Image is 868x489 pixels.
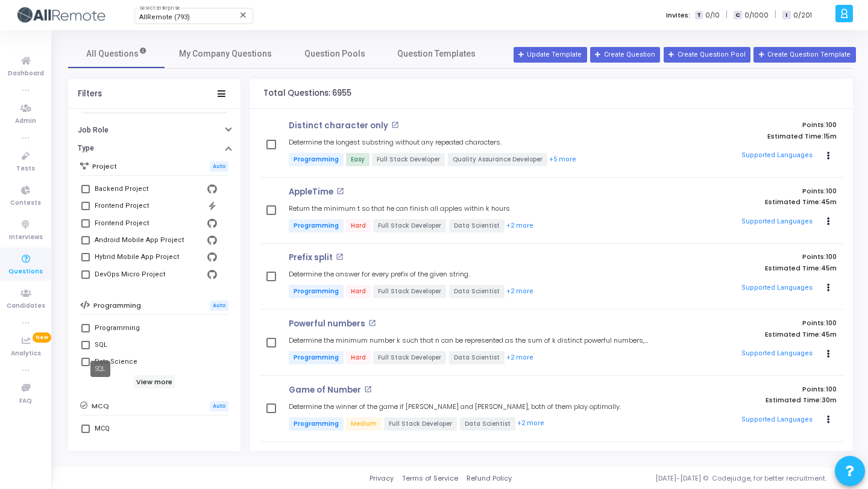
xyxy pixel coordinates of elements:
span: Questions [8,267,43,277]
span: Data Scientist [449,285,505,298]
h5: Return the minimum t so that he can finish all apples within k hours [289,205,510,213]
p: Estimated Time: [662,396,837,404]
span: My Company Questions [179,48,272,60]
h5: Determine the longest substring without any repeated characters. [289,139,502,146]
mat-icon: open_in_new [364,385,372,393]
h6: Project [92,163,117,170]
span: Hard [346,351,371,364]
p: Prefix split [289,253,333,263]
div: Programming [95,321,140,335]
h5: Determine the answer for every prefix of the given string. [289,270,470,278]
span: 45m [821,331,837,338]
span: Auto [210,401,228,411]
h6: Programming [93,302,141,310]
span: Contests [10,198,41,208]
span: Hard [346,285,371,298]
div: Filters [78,89,102,99]
span: Full Stack Developer [373,219,446,232]
span: Question Pools [304,48,365,60]
button: +2 more [506,286,534,297]
span: 0/1000 [744,10,769,20]
span: 30m [822,396,837,404]
span: Data Scientist [460,417,515,431]
span: Medium [346,417,382,431]
h6: MCQ [92,402,109,410]
button: Supported Languages [738,345,817,363]
span: Analytics [11,349,41,359]
button: Type [68,139,241,158]
div: SQL [95,338,107,352]
button: +2 more [506,352,534,364]
img: logo [15,3,105,27]
div: Frontend Project [95,199,149,213]
span: Full Stack Developer [372,153,445,166]
span: 100 [826,252,837,261]
span: Interviews [9,232,43,243]
button: Actions [820,346,837,363]
div: Android Mobile App Project [95,233,184,248]
mat-icon: open_in_new [336,187,344,195]
span: 0/10 [705,10,720,20]
p: Powerful numbers [289,319,365,329]
span: 45m [821,264,837,272]
button: Actions [820,148,837,164]
span: 45m [821,198,837,206]
span: Programming [289,153,344,166]
div: MCQ [95,422,110,436]
span: 15m [823,132,837,140]
span: 100 [826,318,837,328]
button: +5 more [549,154,577,166]
span: All Questions [86,48,147,60]
span: Auto [210,161,228,172]
span: Dashboard [8,69,44,79]
span: Hard [346,219,371,232]
span: Full Stack Developer [384,417,457,431]
h5: Determine the winner of the game if [PERSON_NAME] and [PERSON_NAME], both of them play optimally. [289,403,621,411]
div: SQL [90,361,110,377]
span: Programming [289,417,344,431]
p: Game of Number [289,385,361,395]
span: FAQ [19,396,32,406]
button: Create Question Template [753,47,855,63]
mat-icon: open_in_new [336,253,344,261]
span: Programming [289,219,344,232]
h4: Total Questions: 6955 [263,89,351,98]
span: 100 [826,186,837,196]
a: Privacy [370,473,394,484]
span: C [734,11,741,20]
div: [DATE]-[DATE] © Codejudge, for better recruitment. [512,473,853,484]
button: Supported Languages [738,411,817,429]
mat-icon: Clear [239,10,248,20]
button: Actions [820,213,837,230]
span: Full Stack Developer [373,351,446,364]
mat-icon: open_in_new [368,319,376,327]
button: Actions [820,411,837,428]
button: Supported Languages [738,279,817,297]
span: Easy [346,153,370,166]
p: Points: [662,253,837,261]
p: Points: [662,385,837,393]
button: Actions [820,279,837,296]
span: 0/201 [793,10,812,20]
p: Points: [662,187,837,195]
p: Estimated Time: [662,198,837,206]
button: +2 more [517,418,545,429]
span: Question Templates [397,48,476,60]
button: Create Question [590,47,660,63]
p: Estimated Time: [662,331,837,338]
h6: Job Role [78,126,108,135]
button: Job Role [68,120,241,139]
span: Full Stack Developer [373,285,446,298]
mat-icon: open_in_new [391,121,399,129]
button: Supported Languages [738,147,817,165]
span: 100 [826,120,837,129]
span: Admin [15,116,36,126]
div: Hybrid Mobile App Project [95,250,179,264]
h5: Determine the minimum number k such that n can be represented as the sum of k distinct powerful n... [289,337,650,344]
h6: View more [134,375,175,388]
h6: Type [78,144,94,153]
p: Estimated Time: [662,132,837,140]
div: Backend Project [95,182,148,196]
a: Refund Policy [467,473,512,484]
p: Distinct character only [289,121,388,131]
